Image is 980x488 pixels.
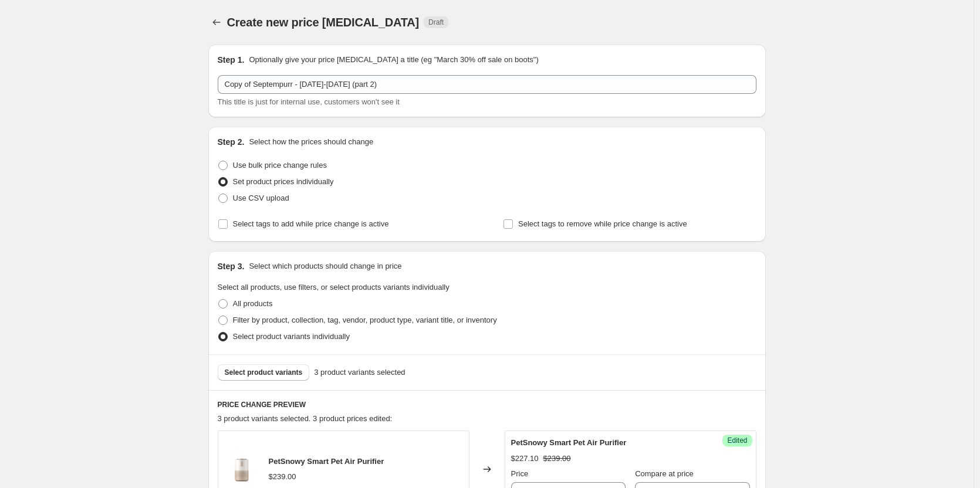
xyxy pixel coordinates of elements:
strike: $239.00 [543,453,571,465]
span: Select tags to remove while price change is active [518,219,687,228]
span: Edited [727,436,747,445]
h6: PRICE CHANGE PREVIEW [218,400,756,409]
h2: Step 1. [218,54,245,66]
span: All products [233,299,273,308]
span: Select all products, use filters, or select products variants individually [218,283,450,292]
p: Select how the prices should change [249,136,373,148]
span: Select product variants [225,368,303,377]
img: Smartpaw-PetSnowy_Smart_Pet_Air_Purifier-Front_80x.jpg [224,452,259,487]
p: Optionally give your price [MEDICAL_DATA] a title (eg "March 30% off sale on boots") [249,54,538,66]
span: 3 product variants selected [314,367,405,378]
span: Select product variants individually [233,332,350,341]
span: Use CSV upload [233,194,289,202]
span: Filter by product, collection, tag, vendor, product type, variant title, or inventory [233,316,497,324]
button: Select product variants [218,364,310,381]
span: Price [511,469,529,478]
h2: Step 3. [218,260,245,272]
span: Compare at price [635,469,694,478]
p: Select which products should change in price [249,260,401,272]
span: PetSnowy Smart Pet Air Purifier [511,438,627,447]
span: PetSnowy Smart Pet Air Purifier [269,457,384,466]
span: Select tags to add while price change is active [233,219,389,228]
button: Price change jobs [208,14,225,30]
h2: Step 2. [218,136,245,148]
span: Set product prices individually [233,177,334,186]
span: Draft [428,18,444,27]
span: Use bulk price change rules [233,161,327,170]
input: 30% off holiday sale [218,75,756,94]
div: $239.00 [269,471,296,483]
span: This title is just for internal use, customers won't see it [218,97,400,106]
span: Create new price [MEDICAL_DATA] [227,16,420,29]
div: $227.10 [511,453,539,465]
span: 3 product variants selected. 3 product prices edited: [218,414,393,423]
